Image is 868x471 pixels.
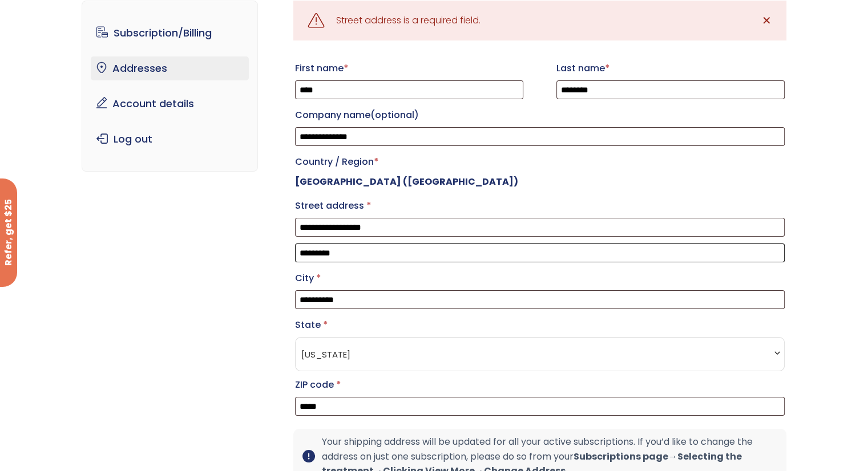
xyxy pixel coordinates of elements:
label: ZIP code [295,376,785,394]
a: Subscription/Billing [91,21,249,45]
label: Country / Region [295,153,785,171]
div: Street address is a required field. [336,13,481,29]
span: Arizona [301,343,778,365]
label: First name [295,59,523,78]
label: Last name [556,59,785,78]
label: State [295,316,785,334]
strong: [GEOGRAPHIC_DATA] ([GEOGRAPHIC_DATA]) [295,175,518,188]
span: ✕ [761,13,771,29]
label: Company name [295,106,785,124]
a: ✕ [755,9,778,32]
a: Log out [91,127,249,151]
a: Account details [91,92,249,116]
b: Subscriptions page [574,450,668,463]
span: State [295,337,785,371]
a: Addresses [91,56,249,80]
span: (optional) [370,108,419,121]
nav: Account pages [82,1,258,172]
label: City [295,269,785,287]
label: Street address [295,197,785,215]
